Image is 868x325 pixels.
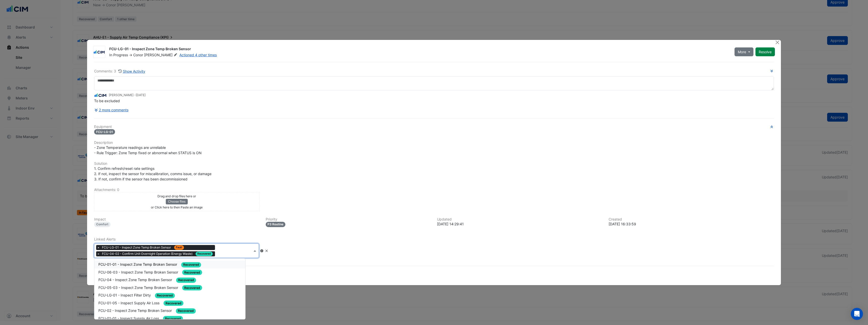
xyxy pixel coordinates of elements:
[144,52,178,58] span: [PERSON_NAME]
[109,53,128,57] span: In Progress
[176,278,196,283] span: Recovered
[109,46,728,52] div: FCU-LG-01 - Inspect Zone Temp Broken Sensor
[94,105,129,114] button: 2 more comments
[96,251,101,256] span: ×
[157,194,196,198] small: Drag and drop files here or
[755,47,775,56] button: Resolve
[94,68,146,74] div: Comments: 3
[94,141,774,145] h6: Description
[94,129,115,134] span: FCU-LG-01
[129,53,132,57] span: ->
[609,217,774,222] h6: Created
[181,262,201,267] span: Recovered
[102,252,194,256] span: FCU-04-02 - Confirm Unit Overnight Operation (Energy Waste)
[109,93,146,97] small: [PERSON_NAME] -
[102,245,172,250] span: FCU-LG-01 - Inspect Zone Temp Broken Sensor
[93,49,105,55] img: CIM
[196,252,213,256] span: Recovered
[437,217,603,222] h6: Updated
[151,205,203,209] small: or Click here to then Paste an image
[775,40,780,45] button: Close
[98,308,173,313] span: FCU-02 - Inspect Zone Temp Broken Sensor
[437,221,603,227] div: [DATE] 14:29:41
[101,251,215,256] span: FCU-04-02 - Confirm Unit Overnight Operation (Energy Waste)
[136,93,146,97] span: 2025-10-08 14:29:41
[98,301,160,305] span: FCU-01-05 - Inspect Supply Air Loss
[609,221,774,227] div: [DATE] 16:33:59
[98,270,179,274] span: FCU-06-03 - Inspect Zone Temp Broken Sensor
[98,285,179,290] span: FCU-05-03 - Inspect Zone Temp Broken Sensor
[101,245,186,250] span: FCU-LG-01 - Inspect Zone Temp Broken Sensor
[94,217,260,222] h6: Impact
[118,68,146,74] button: Show Activity
[164,301,183,306] span: Recovered
[182,285,202,290] span: Recovered
[94,166,211,181] span: 1. Confirm refresh/reset rate settings 2. If not, inspect the sensor for miscalibration, comms is...
[266,222,286,227] div: P3 Routine
[94,125,774,129] h6: Equipment
[94,259,245,319] div: Options List
[266,217,431,222] h6: Priority
[98,278,173,282] span: FCU-04 - Inspect Zone Temp Broken Sensor
[133,53,143,57] span: Conor
[94,93,107,98] img: CIM
[94,145,202,155] span: - Zone Temperature readings are unreliable - Rule Trigger: Zone Temp fixed or abnormal when STATU...
[163,316,183,321] span: Recovered
[738,49,746,55] span: More
[94,222,111,227] div: Comfort
[179,53,217,57] a: Actioned 4 other times
[174,245,184,250] span: Fault
[94,188,774,192] h6: Attachments: 0
[851,308,863,320] div: Open Intercom Messenger
[182,270,202,275] span: Recovered
[94,237,774,241] h6: Linked Alerts
[166,199,188,204] button: Choose files
[94,161,774,166] h6: Solution
[96,245,101,250] span: ×
[98,316,160,320] span: FCU-01-01 - Inspect Supply Air Loss
[98,262,178,266] span: FCU-01-01 - Inspect Zone Temp Broken Sensor
[98,293,152,297] span: FCU-LG-01 - Inspect Filter Dirty
[176,308,196,314] span: Recovered
[155,293,175,298] span: Recovered
[735,47,753,56] button: More
[94,99,120,103] span: To be excluded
